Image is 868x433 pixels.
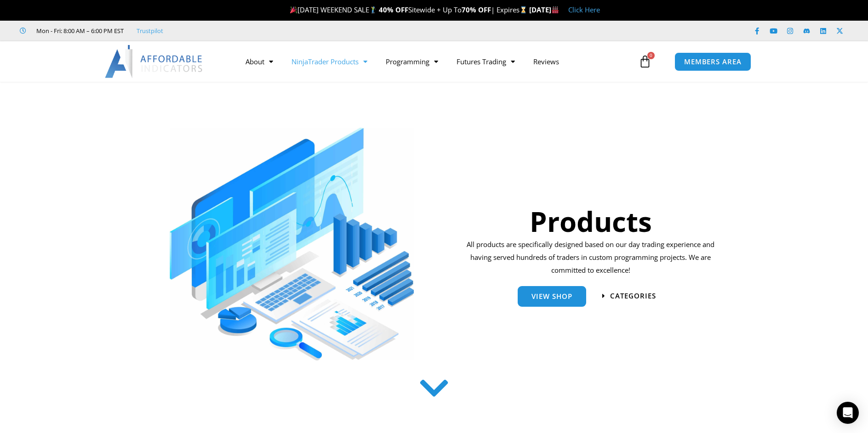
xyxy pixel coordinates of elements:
strong: [DATE] [529,5,559,14]
a: 0 [625,48,665,75]
a: View Shop [518,286,586,307]
img: 🏌️‍♂️ [370,6,377,13]
p: All products are specifically designed based on our day trading experience and having served hund... [463,238,718,277]
a: Programming [377,51,447,72]
span: MEMBERS AREA [684,58,742,65]
strong: 70% OFF [462,5,491,14]
span: View Shop [531,293,572,300]
nav: Menu [236,51,636,72]
a: Futures Trading [447,51,524,72]
div: Open Intercom Messenger [837,402,859,424]
h1: Products [463,202,718,241]
img: ⌛ [520,6,527,13]
a: MEMBERS AREA [674,52,751,71]
span: categories [610,292,656,299]
a: Reviews [524,51,568,72]
a: Trustpilot [137,25,163,36]
img: LogoAI | Affordable Indicators – NinjaTrader [105,45,204,78]
img: ProductsSection scaled | Affordable Indicators – NinjaTrader [170,128,414,360]
a: categories [602,292,656,299]
a: Click Here [568,5,600,14]
span: Mon - Fri: 8:00 AM – 6:00 PM EST [34,25,124,36]
img: 🎉 [290,6,297,13]
img: 🏭 [552,6,559,13]
span: [DATE] WEEKEND SALE Sitewide + Up To | Expires [288,5,529,14]
a: NinjaTrader Products [282,51,377,72]
strong: 40% OFF [379,5,408,14]
a: About [236,51,282,72]
span: 0 [647,52,655,59]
